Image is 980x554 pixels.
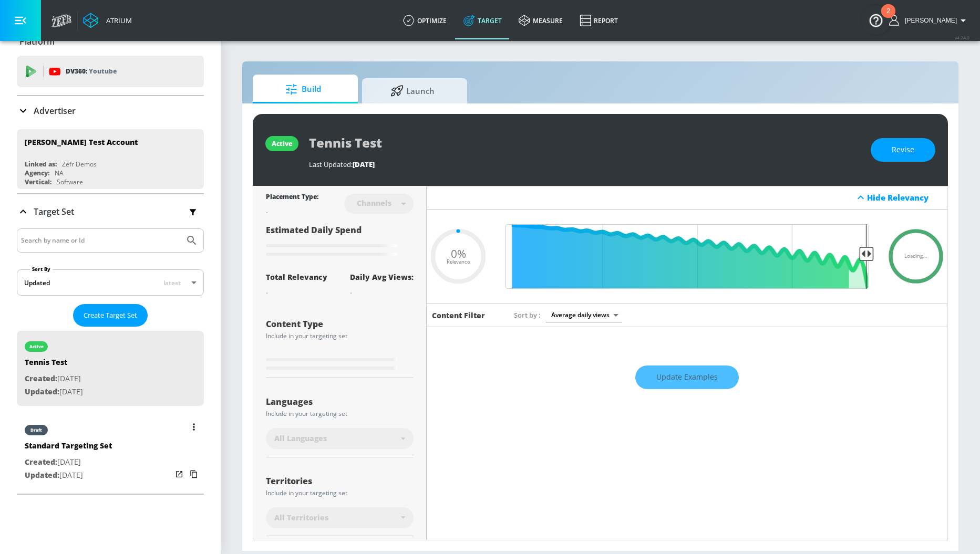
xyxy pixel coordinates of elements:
[25,386,59,396] span: Updated:
[904,254,927,259] span: Loading...
[350,272,414,282] div: Daily Avg Views:
[17,331,204,406] div: activeTennis TestCreated:[DATE]Updated:[DATE]
[84,309,137,321] span: Create Target Set
[17,27,204,56] div: Platform
[892,143,914,156] span: Revise
[274,513,328,523] span: All Territories
[17,327,204,494] nav: list of Target Set
[266,224,362,236] span: Estimated Daily Spend
[24,278,50,287] div: Updated
[867,192,942,203] div: Hide Relevancy
[274,433,327,444] span: All Languages
[25,456,112,469] p: [DATE]
[352,198,397,207] div: Channels
[17,194,204,229] div: Target Set
[353,160,375,169] span: [DATE]
[266,490,414,496] div: Include in your targeting set
[83,13,132,28] a: Atrium
[17,129,204,189] div: [PERSON_NAME] Test AccountLinked as:Zefr DemosAgency:NAVertical:Software
[102,16,132,25] div: Atrium
[25,169,49,177] div: Agency:
[25,373,57,383] span: Created:
[871,138,935,162] button: Revise
[514,310,541,320] span: Sort by
[955,35,969,40] span: v 4.24.0
[266,192,318,203] div: Placement Type:
[34,206,74,217] p: Target Set
[266,320,414,328] div: Content Type
[21,234,180,247] input: Search by name or Id
[266,272,327,282] div: Total Relevancy
[266,411,414,417] div: Include in your targeting set
[510,2,571,39] a: measure
[901,17,957,24] span: login as: andres.hernandez@zefr.com
[25,469,112,482] p: [DATE]
[25,385,83,399] p: [DATE]
[29,344,44,349] div: active
[25,137,138,147] div: [PERSON_NAME] Test Account
[432,310,485,320] h6: Content Filter
[25,160,57,169] div: Linked as:
[886,11,890,25] div: 2
[455,2,510,39] a: Target
[30,427,42,433] div: draft
[447,259,470,265] span: Relevance
[427,186,947,210] div: Hide Relevancy
[25,470,59,480] span: Updated:
[34,105,76,117] p: Advertiser
[73,304,148,327] button: Create Target Set
[373,78,452,103] span: Launch
[309,160,860,169] div: Last Updated:
[861,5,891,35] button: Open Resource Center, 2 new notifications
[172,467,187,482] button: Open in new window
[57,177,83,186] div: Software
[17,414,204,489] div: draftStandard Targeting SetCreated:[DATE]Updated:[DATE]
[17,96,204,126] div: Advertiser
[263,77,343,102] span: Build
[451,248,466,259] span: 0%
[546,308,622,322] div: Average daily views
[266,398,414,406] div: Languages
[30,266,53,273] label: Sort By
[395,2,455,39] a: optimize
[25,357,83,372] div: Tennis Test
[62,160,97,169] div: Zefr Demos
[19,36,55,47] p: Platform
[25,441,112,456] div: Standard Targeting Set
[187,467,201,482] button: Copy Targeting Set Link
[272,139,292,148] div: active
[25,372,83,385] p: [DATE]
[25,457,57,467] span: Created:
[17,56,204,87] div: DV360: Youtube
[266,507,414,528] div: All Territories
[266,477,414,485] div: Territories
[889,14,969,27] button: [PERSON_NAME]
[66,66,117,77] p: DV360:
[266,333,414,339] div: Include in your targeting set
[89,66,117,77] p: Youtube
[55,169,64,177] div: NA
[266,428,414,449] div: All Languages
[266,224,414,259] div: Estimated Daily Spend
[163,278,181,287] span: latest
[25,177,51,186] div: Vertical:
[571,2,626,39] a: Report
[500,224,874,289] input: Final Threshold
[17,228,204,494] div: Target Set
